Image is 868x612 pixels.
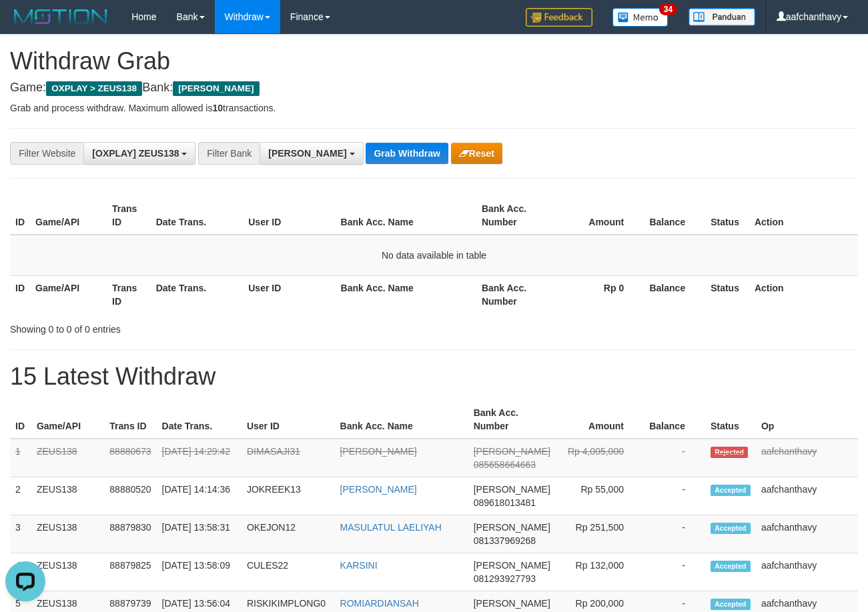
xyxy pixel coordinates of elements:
[260,142,363,165] button: [PERSON_NAME]
[476,275,553,313] th: Bank Acc. Number
[711,447,748,458] span: Rejected
[242,515,335,553] td: OKEJON12
[644,197,705,235] th: Balance
[711,561,751,572] span: Accepted
[5,5,45,45] button: Open LiveChat chat widget
[340,522,442,533] a: MASULATUL LAELIYAH
[268,148,346,159] span: [PERSON_NAME]
[31,401,104,439] th: Game/API
[31,553,104,591] td: ZEUS138
[10,477,31,515] td: 2
[711,485,751,496] span: Accepted
[553,275,644,313] th: Rp 0
[157,515,242,553] td: [DATE] 13:58:31
[242,401,335,439] th: User ID
[10,235,858,276] td: No data available in table
[151,275,244,313] th: Date Trans.
[711,599,751,610] span: Accepted
[644,477,705,515] td: -
[340,446,417,457] a: [PERSON_NAME]
[451,143,502,164] button: Reset
[104,401,156,439] th: Trans ID
[556,401,644,439] th: Amount
[212,103,223,113] strong: 10
[474,560,550,571] span: [PERSON_NAME]
[10,317,352,336] div: Showing 0 to 0 of 0 entries
[476,197,553,235] th: Bank Acc. Number
[157,477,242,515] td: [DATE] 14:14:36
[340,484,417,495] a: [PERSON_NAME]
[474,497,536,508] span: Copy 089618013481 to clipboard
[157,553,242,591] td: [DATE] 13:58:09
[644,401,705,439] th: Balance
[243,275,335,313] th: User ID
[10,363,858,390] h1: 15 Latest Withdraw
[243,197,335,235] th: User ID
[366,143,448,164] button: Grab Withdraw
[756,439,858,477] td: aafchanthavy
[689,8,755,26] img: panduan.png
[556,515,644,553] td: Rp 251,500
[756,477,858,515] td: aafchanthavy
[10,197,30,235] th: ID
[10,48,858,75] h1: Withdraw Grab
[30,275,107,313] th: Game/API
[474,598,550,609] span: [PERSON_NAME]
[10,142,83,165] div: Filter Website
[92,148,179,159] span: [OXPLAY] ZEUS138
[83,142,195,165] button: [OXPLAY] ZEUS138
[10,101,858,115] p: Grab and process withdraw. Maximum allowed is transactions.
[31,477,104,515] td: ZEUS138
[474,446,550,457] span: [PERSON_NAME]
[644,515,705,553] td: -
[756,401,858,439] th: Op
[242,439,335,477] td: DIMASAJI31
[340,560,378,571] a: KARSINI
[107,275,151,313] th: Trans ID
[756,515,858,553] td: aafchanthavy
[556,553,644,591] td: Rp 132,000
[474,522,550,533] span: [PERSON_NAME]
[644,553,705,591] td: -
[711,523,751,534] span: Accepted
[10,81,858,95] h4: Game: Bank:
[659,3,677,15] span: 34
[151,197,244,235] th: Date Trans.
[335,401,468,439] th: Bank Acc. Name
[10,275,30,313] th: ID
[31,439,104,477] td: ZEUS138
[10,401,31,439] th: ID
[340,598,419,609] a: ROMIARDIANSAH
[749,197,858,235] th: Action
[644,275,705,313] th: Balance
[10,7,111,27] img: MOTION_logo.png
[474,573,536,584] span: Copy 081293927793 to clipboard
[104,553,156,591] td: 88879825
[198,142,260,165] div: Filter Bank
[104,477,156,515] td: 88880520
[157,439,242,477] td: [DATE] 14:29:42
[526,8,592,27] img: Feedback.jpg
[612,8,669,27] img: Button%20Memo.svg
[242,477,335,515] td: JOKREEK13
[336,197,476,235] th: Bank Acc. Name
[705,197,749,235] th: Status
[705,275,749,313] th: Status
[474,535,536,546] span: Copy 081337969268 to clipboard
[474,459,536,470] span: Copy 085658664663 to clipboard
[749,275,858,313] th: Action
[644,439,705,477] td: -
[756,553,858,591] td: aafchanthavy
[336,275,476,313] th: Bank Acc. Name
[10,553,31,591] td: 4
[242,553,335,591] td: CULES22
[10,439,31,477] td: 1
[104,439,156,477] td: 88880673
[10,515,31,553] td: 3
[553,197,644,235] th: Amount
[705,401,756,439] th: Status
[30,197,107,235] th: Game/API
[468,401,556,439] th: Bank Acc. Number
[107,197,151,235] th: Trans ID
[31,515,104,553] td: ZEUS138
